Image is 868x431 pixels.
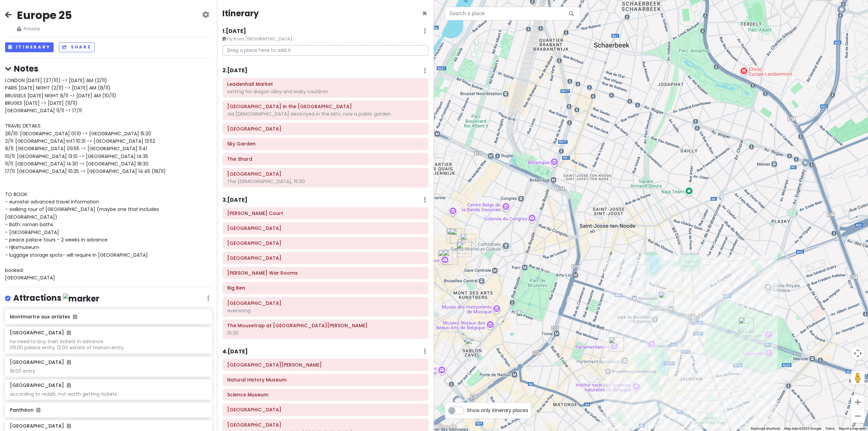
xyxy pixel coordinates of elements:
span: Close itinerary [422,8,427,19]
div: The [DEMOGRAPHIC_DATA], 19:30 [227,178,424,184]
div: Sablon [466,338,480,353]
h6: The Shard [227,156,424,162]
h6: The Mousetrap at St. Martin's Theatre [227,322,424,329]
h6: Westminster Abbey [227,300,424,306]
h2: Europe 25 [17,8,72,22]
div: no need to buy train tickets in advance 09:00 palace entry; 12:00 estate of trianon entry [10,338,207,351]
h6: Big Ben [227,285,424,291]
div: 18:00 entry [10,368,207,374]
a: Report a map error [839,427,866,430]
div: European Commission Charlemagne building (CHAR) [659,292,674,307]
h6: St Dunstan in the East Church Garden [227,103,424,110]
div: 19:30 [227,330,424,336]
span: Private [17,25,72,33]
div: Royal Gallery of Saint Hubert [460,234,475,249]
h6: 3 . [DATE] [222,197,248,204]
div: evensong [227,308,424,314]
h4: Notes [5,63,212,74]
i: Added to itinerary [67,383,71,388]
h6: [GEOGRAPHIC_DATA] [10,330,71,336]
h6: 4 . [DATE] [222,348,248,355]
a: Terms (opens in new tab) [825,427,835,430]
div: Grand Place [438,250,453,265]
div: according to reddit, not worth getting tickets [10,391,207,397]
div: Café Georgette [447,228,461,243]
img: marker [63,293,99,304]
h6: [GEOGRAPHIC_DATA] [10,382,71,388]
h6: Sky Garden [227,141,424,147]
i: Added to itinerary [67,360,71,365]
button: Share [59,42,94,52]
h6: Hyde Park [227,407,424,413]
div: Parc du Cinquantenaire [739,317,754,332]
i: Added to itinerary [36,408,40,412]
h6: [GEOGRAPHIC_DATA] [10,423,71,429]
h4: Attractions [13,293,99,304]
span: Map data ©2025 Google [784,427,821,430]
button: Map camera controls [851,347,865,360]
h6: Leadenhall Market [227,81,424,87]
i: Added to itinerary [67,424,71,428]
h6: Victoria and Albert Museum [227,362,424,368]
h6: Tower of London [227,126,424,132]
h4: Itinerary [222,8,259,19]
div: NEUHAUS Bruxelles Grand Place [443,250,458,265]
h6: Panthéon [10,407,207,413]
input: Search a place [445,7,580,20]
div: Royal Palace of Brussels [516,310,531,325]
img: Google [436,422,458,431]
button: Zoom out [851,409,865,423]
h6: 2 . [DATE] [222,67,248,74]
h6: Montmartre aux artistes [10,314,207,320]
h6: 1 . [DATE] [222,28,246,35]
h6: Churchill War Rooms [227,270,424,276]
h6: Natural History Museum [227,377,424,383]
h6: Goodwin's Court [227,210,424,216]
h6: Buckingham Palace [227,255,424,261]
button: Close [422,9,427,18]
span: LONDON [DATE] (27/10) -> [DATE] AM (2/11) PARIS [DATE] NIGHT (2/11) -> [DATE] AM (8/11) BRUSSELS ... [5,77,166,281]
button: Drag Pegman onto the map to open Street View [851,371,865,385]
h6: Somerset House [227,240,424,246]
h6: [GEOGRAPHIC_DATA] [10,359,71,365]
a: Click to see this area on Google Maps [436,422,458,431]
div: Delirium Cafés [450,229,465,243]
span: Show only itinerary places [467,407,528,414]
p: Drag a place here to add it [222,45,429,56]
h6: Regent Street [227,422,424,428]
button: Zoom in [851,395,865,409]
small: Fly from [GEOGRAPHIC_DATA] [222,36,429,42]
i: Added to itinerary [67,330,71,335]
i: Added to itinerary [73,314,77,319]
h6: Prince of Wales Theatre [227,171,424,177]
div: Mary [457,239,472,254]
div: Pierre Marcolini - Brussel Koninginnegalerij [457,242,472,257]
button: Itinerary [5,42,54,52]
h6: Covent Garden [227,225,424,231]
div: setting for diagon alley and leaky cauldron [227,89,424,95]
h6: Science Museum [227,392,424,398]
div: old [DEMOGRAPHIC_DATA] destroyed in the blitz, now a public garden [227,111,424,117]
div: Parlamentarium [609,337,624,352]
button: Keyboard shortcuts [751,426,780,431]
